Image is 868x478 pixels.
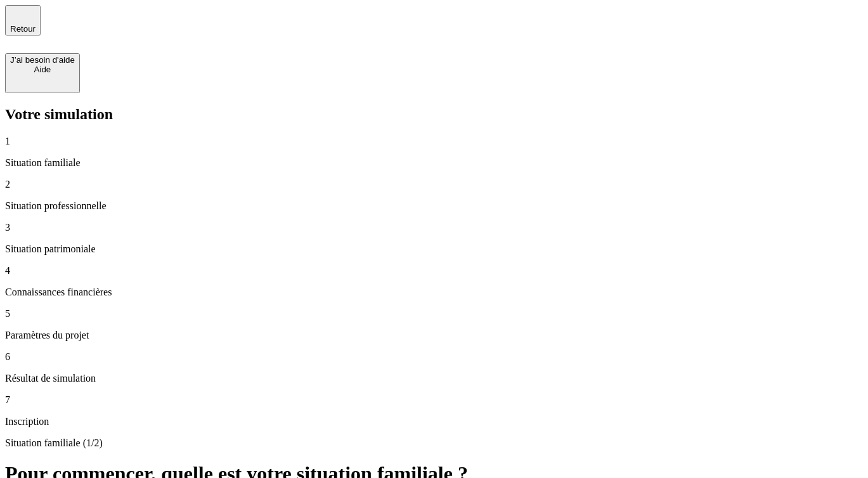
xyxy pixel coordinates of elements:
p: Paramètres du projet [5,330,863,341]
p: Situation professionnelle [5,200,863,212]
button: J’ai besoin d'aideAide [5,53,80,93]
p: Situation familiale (1/2) [5,437,863,449]
p: 2 [5,179,863,190]
div: Aide [10,65,75,74]
p: 5 [5,308,863,320]
p: Situation familiale [5,157,863,169]
p: 7 [5,394,863,406]
p: Inscription [5,416,863,427]
p: 4 [5,265,863,276]
p: Connaissances financières [5,287,863,298]
p: 3 [5,222,863,233]
button: Retour [5,5,41,36]
p: 1 [5,136,863,147]
p: Résultat de simulation [5,373,863,384]
div: J’ai besoin d'aide [10,55,75,65]
p: Situation patrimoniale [5,243,863,255]
h2: Votre simulation [5,106,863,123]
span: Retour [10,24,36,34]
p: 6 [5,351,863,363]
